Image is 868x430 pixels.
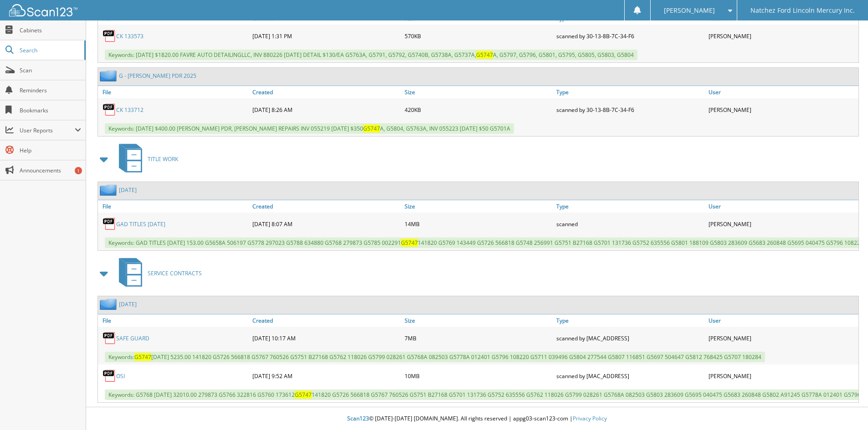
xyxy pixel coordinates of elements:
img: folder2.png [100,70,119,81]
div: 10MB [402,367,555,385]
a: SAFE GUARD [116,334,149,342]
span: Bookmarks [20,106,81,114]
a: Type [554,314,706,327]
span: G5747 [295,391,312,399]
a: Size [402,314,555,327]
span: User Reports [20,126,75,134]
a: Created [250,86,402,98]
div: scanned by 30-13-8B-7C-34-F6 [554,27,706,45]
div: [DATE] 8:26 AM [250,101,402,119]
img: PDF.png [103,217,116,231]
span: Scan123 [347,415,369,422]
span: Keywords: [DATE] 5235.00 141820 G5726 566818 G5767 760526 G5751 B27168 G5762 118026 G5799 028261 ... [105,352,765,362]
a: SERVICE CONTRACTS [113,255,202,291]
div: © [DATE]-[DATE] [DOMAIN_NAME]. All rights reserved | appg03-scan123-com | [86,408,868,430]
a: G - [PERSON_NAME] PDR 2025 [119,72,196,80]
span: Search [20,46,80,54]
img: PDF.png [103,103,116,116]
a: OSI [116,372,125,380]
div: [DATE] 1:31 PM [250,27,402,45]
a: File [98,86,250,98]
div: 14MB [402,215,555,233]
span: TITLE WORK [148,155,178,163]
a: Created [250,200,402,212]
div: scanned by [MAC_ADDRESS] [554,329,706,347]
a: User [706,86,858,98]
span: Reminders [20,86,81,94]
span: Keywords: [DATE] $1820.00 FAVRE AUTO DETAILINGLLC, INV 880226 [DATE] DETAIL $130/EA G5763A, G5791... [105,50,637,60]
div: [PERSON_NAME] [706,27,858,45]
div: [DATE] 10:17 AM [250,329,402,347]
span: G5747 [134,353,151,361]
span: Scan [20,66,81,74]
a: Size [402,200,555,212]
span: Help [20,147,81,154]
span: G5747 [363,125,380,132]
div: 420KB [402,101,555,119]
div: 1 [75,167,82,174]
a: Created [250,314,402,327]
a: Type [554,200,706,212]
a: File [98,314,250,327]
a: Type [554,86,706,98]
span: G5747 [401,239,418,247]
div: [PERSON_NAME] [706,215,858,233]
span: SERVICE CONTRACTS [148,269,202,277]
iframe: Chat Widget [822,386,868,430]
div: [PERSON_NAME] [706,101,858,119]
span: Keywords: [DATE] $400.00 [PERSON_NAME] PDR, [PERSON_NAME] REPAIRS INV 055219 [DATE] $350 A, G5804... [105,123,514,134]
img: folder2.png [100,184,119,196]
div: [DATE] 8:07 AM [250,215,402,233]
a: GAD TITLES [DATE] [116,220,165,228]
img: PDF.png [103,369,116,383]
span: Natchez Ford Lincoln Mercury Inc. [750,8,855,13]
a: CK 133712 [116,106,144,114]
div: scanned by 30-13-8B-7C-34-F6 [554,101,706,119]
span: Cabinets [20,26,81,34]
a: TITLE WORK [113,141,178,177]
img: scan123-logo-white.svg [9,4,77,16]
a: User [706,200,858,212]
img: folder2.png [100,298,119,310]
a: [DATE] [119,186,137,194]
a: Size [402,86,555,98]
div: scanned [554,215,706,233]
span: [PERSON_NAME] [664,8,715,13]
span: Keywords: GAD TITLES [DATE] 153.00 G5658A 506197 G5778 297023 G5788 634880 G5768 279873 G5785 002... [105,238,867,248]
a: File [98,200,250,212]
a: Privacy Policy [573,415,607,422]
img: PDF.png [103,29,116,43]
a: [DATE] [119,300,137,308]
div: [PERSON_NAME] [706,329,858,347]
div: 570KB [402,27,555,45]
span: G5747 [476,51,493,59]
div: [DATE] 9:52 AM [250,367,402,385]
a: CK 133573 [116,32,144,40]
span: Announcements [20,167,81,174]
a: User [706,314,858,327]
img: PDF.png [103,331,116,345]
div: scanned by [MAC_ADDRESS] [554,367,706,385]
div: [PERSON_NAME] [706,367,858,385]
div: 7MB [402,329,555,347]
